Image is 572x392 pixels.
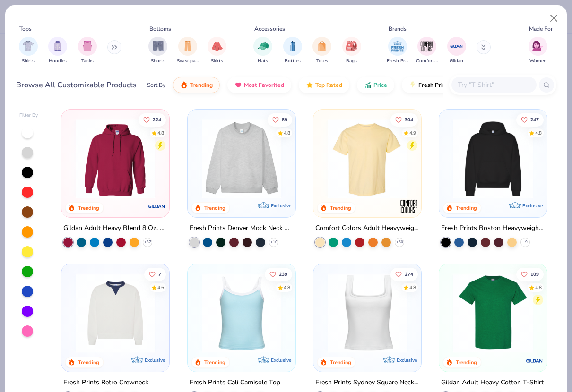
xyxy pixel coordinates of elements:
[157,284,164,291] div: 4.6
[253,37,272,65] div: filter for Hats
[281,117,287,122] span: 89
[139,113,166,126] button: Like
[529,37,547,65] button: filter button
[535,284,542,291] div: 4.8
[441,377,544,389] div: Gildan Adult Heavy Cotton T-Shirt
[409,129,416,136] div: 4.9
[153,41,164,51] img: Shorts Image
[412,119,501,198] img: e55d29c3-c55d-459c-bfd9-9b1c499ab3c6
[145,357,165,363] span: Exclusive
[180,81,188,89] img: trending.gif
[286,119,375,198] img: a90f7c54-8796-4cb2-9d6e-4e9644cfe0fe
[390,39,405,53] img: Fresh Prints Image
[148,197,167,216] img: Gildan logo
[420,39,434,53] img: Comfort Colors Image
[78,37,97,65] button: filter button
[234,81,242,89] img: most_fav.gif
[197,119,286,198] img: f5d85501-0dbb-4ee4-b115-c08fa3845d83
[390,113,418,126] button: Like
[52,41,63,51] img: Hoodies Image
[19,112,38,119] div: Filter By
[530,272,539,277] span: 109
[523,239,528,245] span: + 9
[323,273,412,353] img: 94a2aa95-cd2b-4983-969b-ecd512716e9a
[412,273,501,353] img: 63ed7c8a-03b3-4701-9f69-be4b1adc9c5f
[346,58,357,65] span: Bags
[457,79,530,90] input: Try "T-Shirt"
[285,58,301,65] span: Bottles
[264,268,292,281] button: Like
[283,37,302,65] button: filter button
[529,25,553,33] div: Made For
[389,25,407,33] div: Brands
[317,41,327,51] img: Totes Image
[315,377,419,389] div: Fresh Prints Sydney Square Neck Tank Top
[357,77,394,93] button: Price
[342,37,361,65] div: filter for Bags
[387,58,408,65] span: Fresh Prints
[16,79,137,91] div: Browse All Customizable Products
[81,58,94,65] span: Tanks
[387,37,408,65] button: filter button
[346,41,356,51] img: Bags Image
[158,272,161,277] span: 7
[49,58,67,65] span: Hoodies
[22,58,35,65] span: Shirts
[387,37,408,65] div: filter for Fresh Prints
[342,37,361,65] button: filter button
[71,119,160,198] img: 01756b78-01f6-4cc6-8d8a-3c30c1a0c8ac
[522,203,543,209] span: Exclusive
[63,377,148,389] div: Fresh Prints Retro Crewneck
[402,77,511,93] button: Fresh Prints Flash
[373,81,387,89] span: Price
[144,239,151,245] span: + 37
[153,117,161,122] span: 224
[545,9,563,27] button: Close
[312,37,331,65] button: filter button
[516,113,544,126] button: Like
[144,268,166,281] button: Like
[63,222,167,234] div: Gildan Adult Heavy Blend 8 Oz. 50/50 Hooded Sweatshirt
[148,37,167,65] div: filter for Shorts
[283,37,302,65] div: filter for Bottles
[208,37,226,65] div: filter for Skirts
[48,37,67,65] button: filter button
[190,81,213,89] span: Trending
[211,58,223,65] span: Skirts
[390,268,418,281] button: Like
[151,58,165,65] span: Shorts
[532,41,543,51] img: Women Image
[157,129,164,136] div: 4.8
[283,129,290,136] div: 4.8
[530,117,539,122] span: 247
[78,37,97,65] div: filter for Tanks
[449,273,537,353] img: db319196-8705-402d-8b46-62aaa07ed94f
[244,81,284,89] span: Most Favorited
[254,25,285,33] div: Accessories
[177,37,199,65] div: filter for Sweatpants
[71,273,160,353] img: 3abb6cdb-110e-4e18-92a0-dbcd4e53f056
[312,37,331,65] div: filter for Totes
[535,129,542,136] div: 4.8
[177,37,199,65] button: filter button
[19,37,38,65] div: filter for Shirts
[315,81,342,89] span: Top Rated
[316,58,328,65] span: Totes
[449,119,537,198] img: 91acfc32-fd48-4d6b-bdad-a4c1a30ac3fc
[182,41,193,51] img: Sweatpants Image
[23,41,34,51] img: Shirts Image
[405,272,413,277] span: 274
[418,81,467,89] span: Fresh Prints Flash
[19,37,38,65] button: filter button
[399,197,418,216] img: Comfort Colors logo
[396,239,403,245] span: + 60
[19,25,32,33] div: Tops
[190,222,294,234] div: Fresh Prints Denver Mock Neck Heavyweight Sweatshirt
[258,58,268,65] span: Hats
[149,25,171,33] div: Bottoms
[212,41,223,51] img: Skirts Image
[48,37,67,65] div: filter for Hoodies
[253,37,272,65] button: filter button
[323,119,412,198] img: 029b8af0-80e6-406f-9fdc-fdf898547912
[286,273,375,353] img: 61d0f7fa-d448-414b-acbf-5d07f88334cb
